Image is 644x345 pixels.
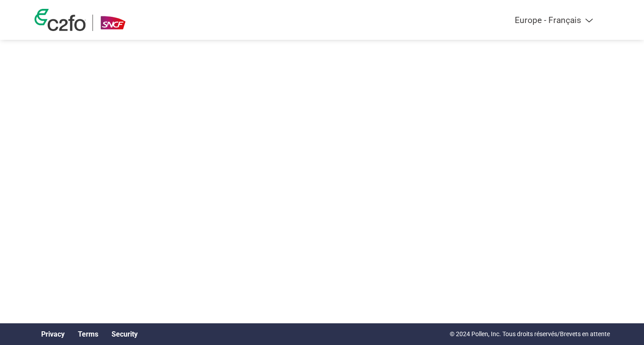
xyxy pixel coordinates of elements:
img: c2fo logo [35,9,86,31]
a: Terms [78,330,98,338]
a: Privacy [41,330,65,338]
a: Security [112,330,138,338]
p: © 2024 Pollen, Inc. Tous droits réservés/Brevets en attente [450,329,610,339]
img: SNCF [100,15,127,31]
